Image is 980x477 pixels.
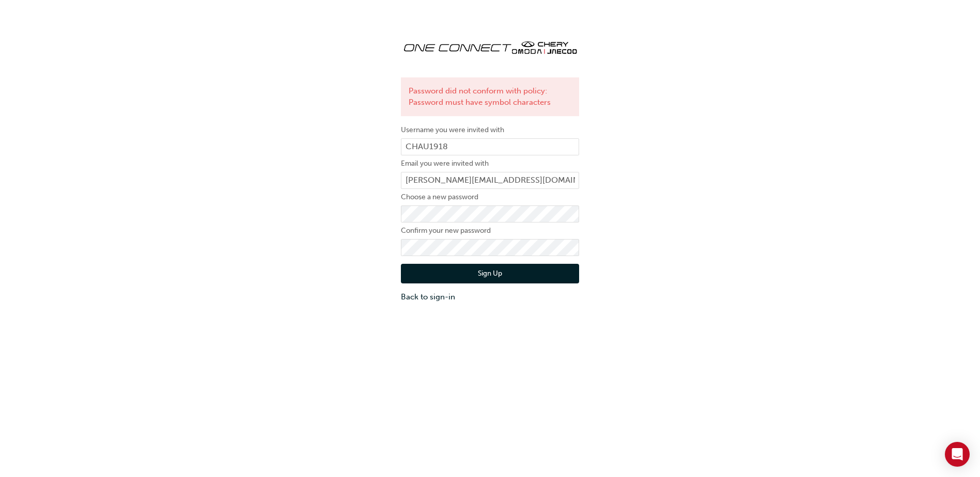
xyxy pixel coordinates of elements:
label: Username you were invited with [401,124,579,136]
label: Choose a new password [401,191,579,203]
input: Username [401,138,579,156]
label: Confirm your new password [401,225,579,237]
img: oneconnect [401,31,579,62]
label: Email you were invited with [401,157,579,170]
div: Open Intercom Messenger [945,442,970,467]
div: Password did not conform with policy: Password must have symbol characters [401,77,579,116]
button: Sign Up [401,264,579,283]
a: Back to sign-in [401,291,579,303]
